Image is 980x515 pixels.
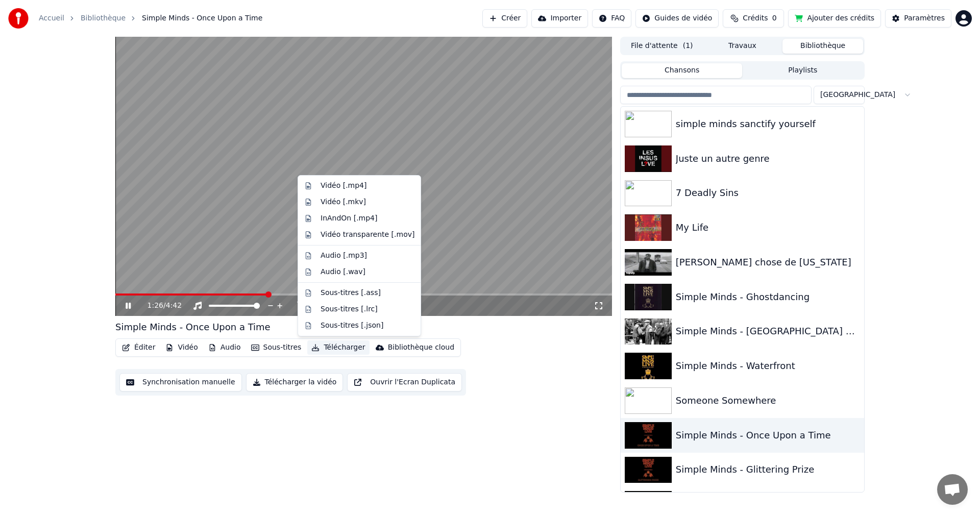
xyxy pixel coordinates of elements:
[676,117,860,131] div: simple minds sanctify yourself
[592,9,631,28] button: FAQ
[702,39,783,54] button: Travaux
[321,267,365,277] div: Audio [.wav]
[904,13,945,23] div: Paramètres
[885,9,951,28] button: Paramètres
[321,230,414,240] div: Vidéo transparente [.mov]
[742,63,863,78] button: Playlists
[8,8,29,29] img: youka
[683,41,693,51] span: ( 1 )
[788,9,881,28] button: Ajouter des crédits
[246,373,344,391] button: Télécharger la vidéo
[142,13,262,23] span: Simple Minds - Once Upon a Time
[247,340,306,355] button: Sous-titres
[166,301,182,311] span: 4:42
[676,186,860,200] div: 7 Deadly Sins
[676,290,860,304] div: Simple Minds - Ghostdancing
[115,320,271,334] div: Simple Minds - Once Upon a Time
[39,13,262,23] nav: breadcrumb
[307,340,369,355] button: Télécharger
[161,340,202,355] button: Vidéo
[148,301,163,311] span: 1:26
[531,9,588,28] button: Importer
[772,13,777,23] span: 0
[937,474,968,505] div: Ouvrir le chat
[482,9,527,28] button: Créer
[119,373,242,391] button: Synchronisation manuelle
[148,301,172,311] div: /
[321,181,366,191] div: Vidéo [.mp4]
[723,9,784,28] button: Crédits0
[622,39,702,54] button: File d'attente
[39,13,64,23] a: Accueil
[118,340,159,355] button: Éditer
[321,213,378,224] div: InAndOn [.mp4]
[635,9,719,28] button: Guides de vidéo
[676,324,860,338] div: Simple Minds - [GEOGRAPHIC_DATA] Child
[676,255,860,269] div: [PERSON_NAME] chose de [US_STATE]
[782,39,863,54] button: Bibliothèque
[321,197,366,207] div: Vidéo [.mkv]
[388,342,454,353] div: Bibliothèque cloud
[321,321,383,331] div: Sous-titres [.json]
[347,373,462,391] button: Ouvrir l'Ecran Duplicata
[321,288,381,298] div: Sous-titres [.ass]
[81,13,126,23] a: Bibliothèque
[676,152,860,166] div: Juste un autre genre
[321,304,378,314] div: Sous-titres [.lrc]
[676,462,860,477] div: Simple Minds - Glittering Prize
[743,13,768,23] span: Crédits
[622,63,743,78] button: Chansons
[676,359,860,373] div: Simple Minds - Waterfront
[321,251,367,261] div: Audio [.mp3]
[204,340,245,355] button: Audio
[676,220,860,235] div: My Life
[676,428,860,443] div: Simple Minds - Once Upon a Time
[676,394,860,408] div: Someone Somewhere
[820,90,895,100] span: [GEOGRAPHIC_DATA]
